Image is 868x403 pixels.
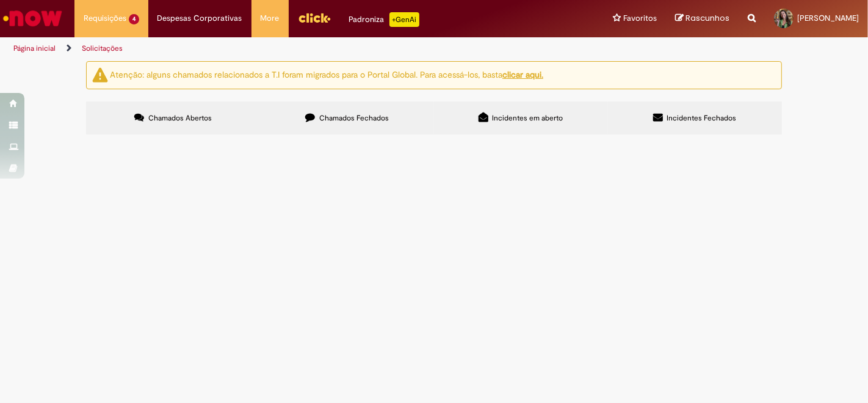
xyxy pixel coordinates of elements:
[623,12,657,24] span: Favoritos
[319,113,389,123] span: Chamados Fechados
[797,13,859,23] span: [PERSON_NAME]
[685,12,729,24] span: Rascunhos
[493,113,563,123] span: Incidentes em aberto
[84,12,126,24] span: Requisições
[9,37,570,60] ul: Trilhas de página
[13,43,56,53] a: Página inicial
[157,12,242,24] span: Despesas Corporativas
[667,113,737,123] span: Incidentes Fechados
[148,113,212,123] span: Chamados Abertos
[1,6,64,31] img: ServiceNow
[82,43,123,53] a: Solicitações
[261,12,280,24] span: More
[389,12,419,27] p: +GenAi
[110,69,543,80] ng-bind-html: Atenção: alguns chamados relacionados a T.I foram migrados para o Portal Global. Para acessá-los,...
[298,9,331,27] img: click_logo_yellow_360x200.png
[502,69,543,80] a: clicar aqui.
[675,13,729,24] a: Rascunhos
[349,12,419,27] div: Padroniza
[129,14,139,24] span: 4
